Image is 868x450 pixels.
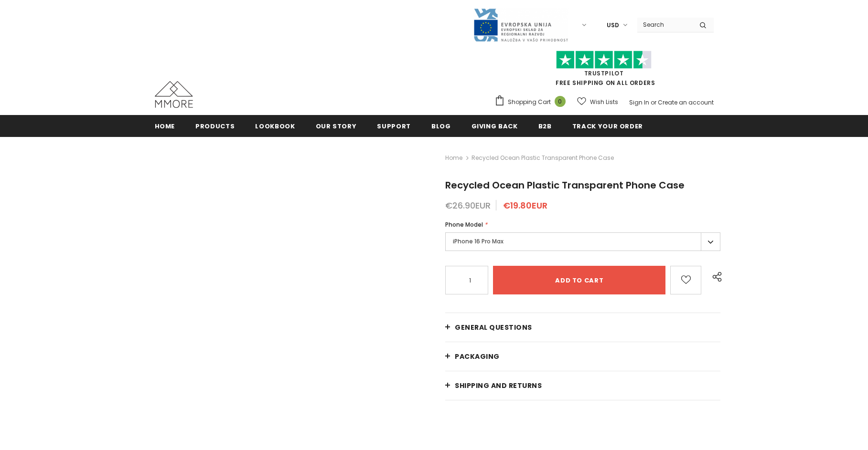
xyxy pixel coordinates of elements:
[538,122,552,131] span: B2B
[472,115,518,136] a: Giving back
[556,51,652,69] img: Trust Pilot Stars
[584,69,624,77] a: Trustpilot
[255,122,295,131] span: Lookbook
[473,21,568,29] a: Javni Razpis
[195,122,235,131] span: Products
[445,178,685,192] span: Recycled Ocean Plastic Transparent Phone Case
[472,122,518,131] span: Giving back
[255,115,295,136] a: Lookbook
[455,352,500,361] span: PACKAGING
[377,122,411,131] span: support
[155,122,175,131] span: Home
[377,115,411,136] a: support
[503,199,547,211] span: €19.80EUR
[508,97,551,107] span: Shopping Cart
[445,152,462,164] a: Home
[493,266,665,294] input: Add to cart
[555,96,566,107] span: 0
[445,220,483,229] span: Phone Model
[431,115,451,136] a: Blog
[577,94,618,110] a: Wish Lists
[473,8,568,42] img: Javni Razpis
[316,115,357,136] a: Our Story
[445,342,720,371] a: PACKAGING
[572,122,643,131] span: Track your order
[658,98,714,106] a: Create an account
[629,98,649,106] a: Sign In
[637,18,692,31] input: Search Site
[472,152,614,164] span: Recycled Ocean Plastic Transparent Phone Case
[155,81,193,108] img: MMORE Cases
[195,115,235,136] a: Products
[155,115,175,136] a: Home
[445,371,720,400] a: Shipping and returns
[445,232,720,251] label: iPhone 16 Pro Max
[431,122,451,131] span: Blog
[445,199,491,211] span: €26.90EUR
[455,381,542,390] span: Shipping and returns
[538,115,552,136] a: B2B
[572,115,643,136] a: Track your order
[651,98,656,106] span: or
[607,21,619,30] span: USD
[445,313,720,342] a: General Questions
[316,122,357,131] span: Our Story
[455,323,532,332] span: General Questions
[590,97,618,107] span: Wish Lists
[494,55,714,87] span: FREE SHIPPING ON ALL ORDERS
[494,95,570,109] a: Shopping Cart 0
